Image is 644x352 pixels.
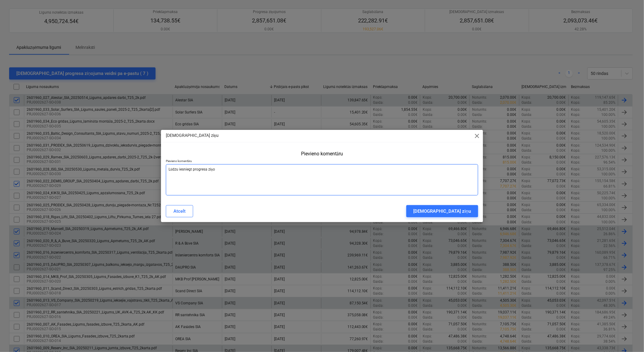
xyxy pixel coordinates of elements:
span: close [473,132,481,140]
p: [DEMOGRAPHIC_DATA] ziņu [166,132,219,139]
button: [DEMOGRAPHIC_DATA] ziņu [406,205,478,217]
textarea: Lūdzu iesniegt progresa ziņo [166,164,478,195]
iframe: Chat Widget [614,323,644,352]
button: Atcelt [166,205,193,217]
p: Pievieno komentāru [166,159,478,164]
div: Pievieno komentāru [301,151,343,157]
div: [DEMOGRAPHIC_DATA] ziņu [414,207,471,215]
div: Atcelt [173,207,186,215]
